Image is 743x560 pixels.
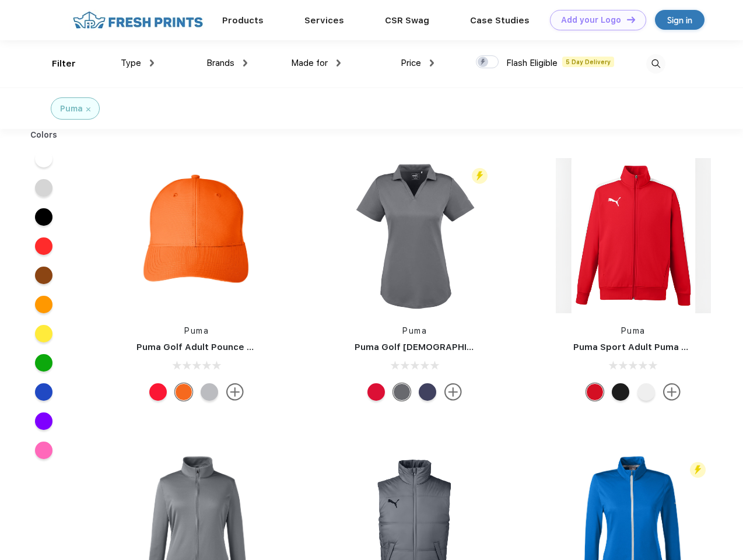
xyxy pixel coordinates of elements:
[206,58,234,68] span: Brands
[401,58,421,68] span: Price
[175,383,192,401] div: Vibrant Orange
[586,383,604,401] div: High Risk Red
[646,54,665,73] img: desktop_search.svg
[506,58,558,68] span: Flash Eligible
[621,326,646,335] a: Puma
[201,383,218,401] div: Quarry
[60,103,83,115] div: Puma
[561,15,621,25] div: Add your Logo
[150,60,154,66] img: dropdown.png
[243,60,247,66] img: dropdown.png
[556,158,711,313] img: func=resize&h=266
[430,60,434,66] img: dropdown.png
[337,158,492,313] img: func=resize&h=266
[355,342,571,352] a: Puma Golf [DEMOGRAPHIC_DATA]' Icon Golf Polo
[86,107,90,111] img: filter_cancel.svg
[136,342,315,352] a: Puma Golf Adult Pounce Adjustable Cap
[22,129,66,141] div: Colors
[337,60,341,66] img: dropdown.png
[627,16,635,23] img: DT
[119,158,274,313] img: func=resize&h=266
[226,383,244,401] img: more.svg
[385,15,429,26] a: CSR Swag
[184,326,209,335] a: Puma
[663,383,681,401] img: more.svg
[402,326,427,335] a: Puma
[562,57,614,67] span: 5 Day Delivery
[121,58,141,68] span: Type
[393,383,411,401] div: Quiet Shade
[52,57,76,71] div: Filter
[612,383,629,401] div: Puma Black
[149,383,167,401] div: High Risk Red
[690,462,706,478] img: flash_active_toggle.svg
[472,168,488,184] img: flash_active_toggle.svg
[444,383,462,401] img: more.svg
[291,58,328,68] span: Made for
[304,15,344,26] a: Services
[637,383,655,401] div: White and Quiet Shade
[69,10,206,30] img: fo%20logo%202.webp
[222,15,264,26] a: Products
[655,10,705,30] a: Sign in
[667,13,692,27] div: Sign in
[419,383,436,401] div: Peacoat
[367,383,385,401] div: High Risk Red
